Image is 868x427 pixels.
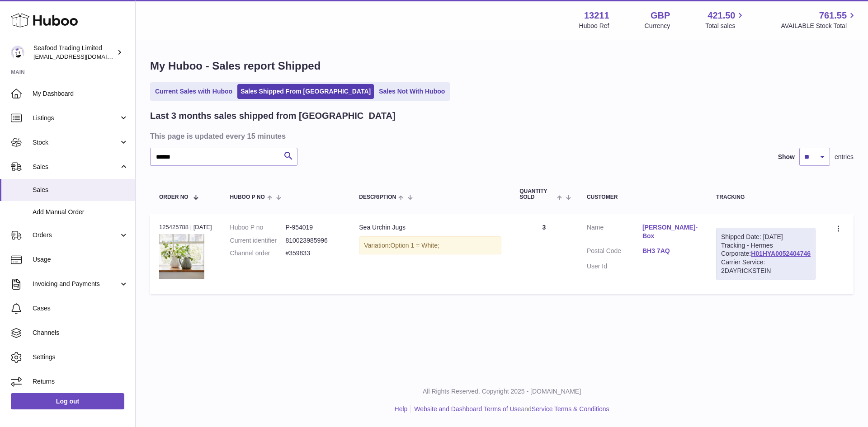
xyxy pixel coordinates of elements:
span: Sales [33,163,119,171]
dd: #359833 [285,249,341,258]
div: Seafood Trading Limited [33,44,115,61]
div: Tracking - Hermes Corporate: [716,228,816,280]
span: Returns [33,377,128,386]
dd: P-954019 [285,223,341,232]
dt: Channel order [230,249,286,258]
td: 3 [510,214,578,294]
strong: 13211 [584,9,609,22]
span: AVAILABLE Stock Total [781,22,857,30]
a: [PERSON_NAME]-Box [642,223,698,240]
p: All Rights Reserved. Copyright 2025 - [DOMAIN_NAME] [143,387,861,396]
span: Description [359,194,396,200]
div: Huboo Ref [579,22,609,30]
li: and [411,405,609,413]
span: Add Manual Order [33,208,128,216]
img: online@rickstein.com [11,46,24,59]
strong: GBP [651,9,670,22]
dt: User Id [587,262,642,271]
span: Order No [159,194,189,200]
a: Sales Not With Huboo [376,84,448,99]
a: Website and Dashboard Terms of Use [414,405,521,413]
div: Customer [587,194,698,200]
span: Orders [33,231,119,239]
a: Help [395,405,408,413]
div: Shipped Date: [DATE] [721,233,811,241]
span: entries [835,153,854,161]
a: BH3 7AQ [642,247,698,255]
span: Option 1 = White; [390,242,439,249]
h2: Last 3 months sales shipped from [GEOGRAPHIC_DATA] [150,110,396,122]
label: Show [778,153,795,161]
div: 125425788 | [DATE] [159,223,212,231]
span: Usage [33,255,128,264]
span: Cases [33,304,128,313]
span: [EMAIL_ADDRESS][DOMAIN_NAME] [33,53,133,60]
span: Sales [33,186,128,194]
a: H01HYA0052404746 [751,250,811,257]
a: Service Terms & Conditions [532,405,609,413]
dt: Postal Code [587,247,642,258]
span: Stock [33,138,119,147]
div: Tracking [716,194,816,200]
div: Currency [645,22,670,30]
div: Carrier Service: 2DAYRICKSTEIN [721,258,811,275]
dd: 810023985996 [285,236,341,245]
a: 761.55 AVAILABLE Stock Total [781,9,857,30]
span: 761.55 [819,9,847,22]
a: Sales Shipped From [GEOGRAPHIC_DATA] [237,84,374,99]
span: Quantity Sold [519,188,554,200]
div: Variation: [359,236,501,255]
span: Settings [33,353,128,361]
div: Sea Urchin Jugs [359,223,501,232]
h1: My Huboo - Sales report Shipped [150,59,854,73]
a: Log out [11,393,124,409]
img: FREEDELIVERY-2023-05-05T125707.831.png [159,234,204,279]
dt: Huboo P no [230,223,286,232]
span: Total sales [705,22,745,30]
span: Channels [33,328,128,337]
span: Huboo P no [230,194,265,200]
span: My Dashboard [33,89,128,98]
span: 421.50 [708,9,735,22]
h3: This page is updated every 15 minutes [150,131,851,141]
dt: Name [587,223,642,243]
dt: Current identifier [230,236,286,245]
a: 421.50 Total sales [705,9,745,30]
span: Invoicing and Payments [33,280,119,288]
a: Current Sales with Huboo [152,84,236,99]
span: Listings [33,114,119,122]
